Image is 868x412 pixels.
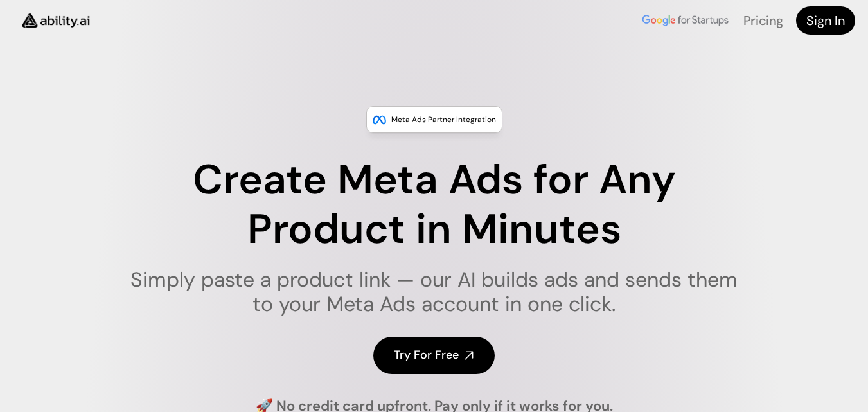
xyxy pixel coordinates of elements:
a: Sign In [796,6,855,35]
h4: Sign In [806,12,845,30]
h4: Try For Free [394,347,459,363]
p: Meta Ads Partner Integration [391,113,496,126]
a: Pricing [743,12,783,29]
h1: Create Meta Ads for Any Product in Minutes [122,156,746,255]
a: Try For Free [373,337,495,373]
h1: Simply paste a product link — our AI builds ads and sends them to your Meta Ads account in one cl... [122,267,746,317]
